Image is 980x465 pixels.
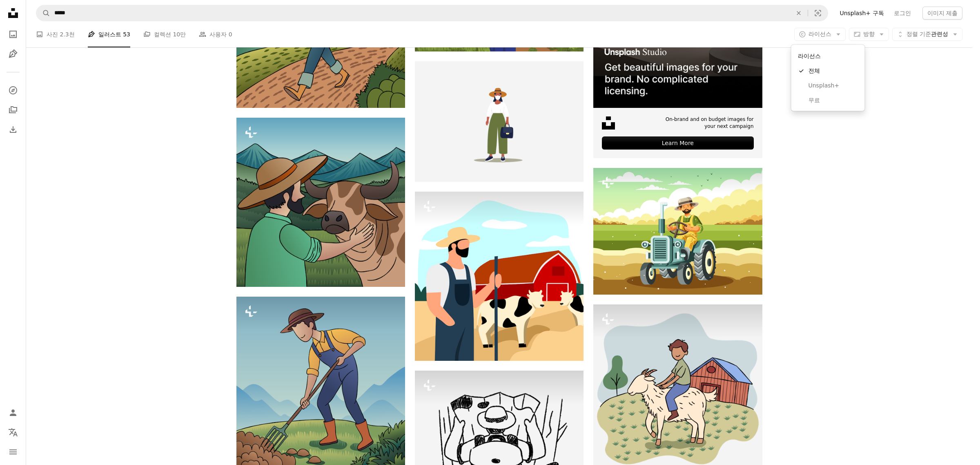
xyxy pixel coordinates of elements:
button: 라이선스 [794,28,846,41]
span: Unsplash+ [808,81,858,89]
div: 라이선스 [795,48,862,64]
span: 전체 [808,67,858,75]
span: 무료 [808,96,858,104]
span: 라이선스 [808,31,831,37]
div: 라이선스 [791,45,865,111]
